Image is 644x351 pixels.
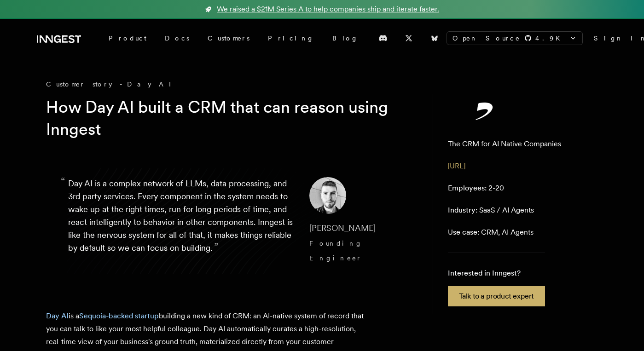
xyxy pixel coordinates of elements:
[217,4,439,15] span: We raised a $21M Series A to help companies ship and iterate faster.
[448,138,561,150] p: The CRM for AI Native Companies
[259,30,323,46] a: Pricing
[68,177,295,265] p: Day AI is a complex network of LLMs, data processing, and 3rd party services. Every component in ...
[535,34,566,43] span: 4.9 K
[399,31,419,46] a: X
[198,30,259,46] a: Customers
[373,31,393,46] a: Discord
[448,205,534,216] p: SaaS / AI Agents
[448,227,534,238] p: CRM, AI Agents
[424,31,445,46] a: Bluesky
[448,183,504,194] p: 2-20
[99,30,156,46] div: Product
[309,240,363,262] span: Founding Engineer
[453,34,521,43] span: Open Source
[46,311,69,320] a: Day AI
[46,96,400,140] h1: How Day AI built a CRM that can reason using Inngest
[79,311,159,320] a: Sequoia-backed startup
[448,268,545,279] p: Interested in Inngest?
[156,30,198,46] a: Docs
[61,179,65,184] span: “
[448,184,487,192] span: Employees:
[309,223,376,233] span: [PERSON_NAME]
[448,102,522,120] img: Day AI's logo
[309,177,346,214] img: Image of Erik Munson
[448,286,545,306] a: Talk to a product expert
[46,80,414,89] div: Customer story - Day AI
[448,228,479,236] span: Use case:
[214,240,219,253] span: ”
[448,206,477,214] span: Industry:
[323,30,367,46] a: Blog
[448,161,465,170] a: [URL]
